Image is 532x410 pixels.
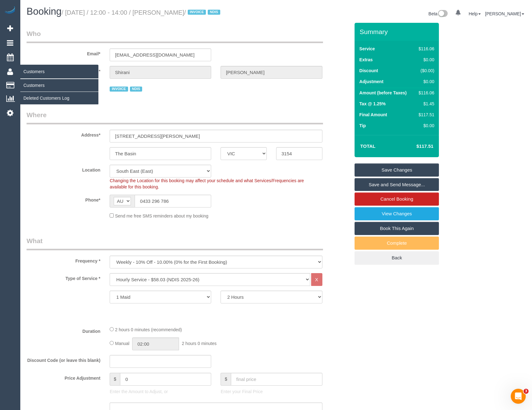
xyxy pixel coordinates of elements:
[110,147,211,160] input: Suburb*
[359,90,406,96] label: Amount (before Taxes)
[359,46,375,52] label: Service
[359,122,366,129] label: Tip
[184,9,222,16] span: /
[469,11,481,16] a: Help
[416,67,434,74] div: ($0.00)
[27,236,323,250] legend: What
[416,112,434,118] div: $117.51
[27,29,323,43] legend: Who
[22,355,105,363] label: Discount Code (or leave this blank)
[416,57,434,63] div: $0.00
[416,122,434,129] div: $0.00
[416,90,434,96] div: $116.06
[20,92,98,104] a: Deleted Customers Log
[355,207,439,220] a: View Changes
[437,10,448,18] img: New interface
[416,101,434,107] div: $1.45
[188,10,206,15] span: INVOICE
[355,192,439,206] a: Cancel Booking
[20,64,98,79] span: Customers
[398,144,433,149] h4: $117.51
[355,163,439,177] a: Save Changes
[355,222,439,235] a: Book This Again
[110,48,211,61] input: Email*
[182,341,216,346] span: 2 hours 0 minutes
[110,373,120,386] span: $
[524,389,529,394] span: 3
[208,10,220,15] span: NDIS
[4,6,16,15] img: Automaid Logo
[22,326,105,334] label: Duration
[22,130,105,138] label: Address*
[416,46,434,52] div: $116.06
[276,147,322,160] input: Post Code*
[355,251,439,264] a: Back
[22,373,105,381] label: Price Adjustment
[416,78,434,85] div: $0.00
[355,178,439,191] a: Save and Send Message...
[115,327,182,332] span: 2 hours 0 minutes (recommended)
[135,195,211,207] input: Phone*
[359,57,373,63] label: Extras
[110,178,304,189] span: Changing the Location for this booking may affect your schedule and what Services/Frequencies are...
[27,110,323,124] legend: Where
[221,388,322,395] p: Enter your Final Price
[221,373,231,386] span: $
[20,79,98,92] a: Customers
[359,67,378,74] label: Discount
[110,388,211,395] p: Enter the Amount to Adjust, or
[485,11,524,16] a: [PERSON_NAME]
[115,341,129,346] span: Manual
[359,78,383,85] label: Adjustment
[110,87,128,92] span: INVOICE
[359,112,387,118] label: Final Amount
[22,48,105,57] label: Email*
[360,28,436,35] h3: Summary
[110,66,211,79] input: First Name*
[22,165,105,173] label: Location
[359,101,385,107] label: Tax @ 1.25%
[130,87,142,92] span: NDIS
[115,213,208,218] span: Send me free SMS reminders about my booking
[231,373,322,386] input: final price
[62,9,222,16] small: / [DATE] / 12:00 - 14:00 / [PERSON_NAME]
[22,256,105,264] label: Frequency *
[511,389,526,404] iframe: Intercom live chat
[22,273,105,282] label: Type of Service *
[360,143,375,149] strong: Total
[429,11,448,16] a: Beta
[221,66,322,79] input: Last Name*
[20,79,98,105] ul: Customers
[22,195,105,203] label: Phone*
[27,6,62,17] span: Booking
